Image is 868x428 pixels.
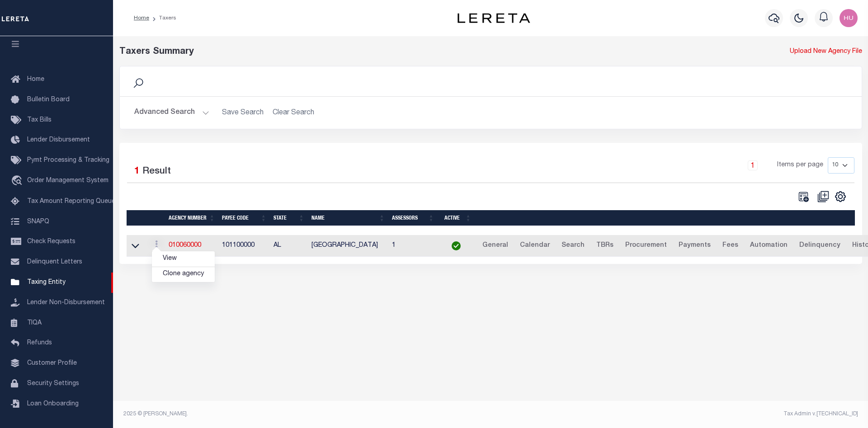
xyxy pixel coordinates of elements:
[27,340,52,346] span: Refunds
[718,239,742,253] a: Fees
[142,165,171,179] label: Result
[27,300,105,306] span: Lender Non-Disbursement
[27,239,75,245] span: Check Requests
[119,45,673,59] div: Taxers Summary
[840,9,858,27] img: svg+xml;base64,PHN2ZyB4bWxucz0iaHR0cDovL3d3dy53My5vcmcvMjAwMC9zdmciIHBvaW50ZXItZXZlbnRzPSJub25lIi...
[557,239,589,253] a: Search
[452,241,461,250] img: check-icon-green.svg
[790,47,862,57] a: Upload New Agency File
[308,235,388,257] td: [GEOGRAPHIC_DATA]
[152,251,215,266] a: View
[218,210,270,226] th: Payee Code: activate to sort column ascending
[27,401,79,407] span: Loan Onboarding
[27,157,109,164] span: Pymt Processing & Tracking
[27,198,115,205] span: Tax Amount Reporting Queue
[438,210,475,226] th: Active: activate to sort column ascending
[134,167,140,176] span: 1
[388,235,438,257] td: 1
[795,239,844,253] a: Delinquency
[27,218,49,225] span: SNAPQ
[516,239,554,253] a: Calendar
[27,381,79,387] span: Security Settings
[27,279,66,286] span: Taxing Entity
[478,239,512,253] a: General
[27,320,42,326] span: TIQA
[218,235,270,257] td: 101100000
[27,117,52,123] span: Tax Bills
[165,210,218,226] th: Agency Number: activate to sort column ascending
[621,239,671,253] a: Procurement
[675,239,715,253] a: Payments
[497,410,858,418] div: Tax Admin v.[TECHNICAL_ID]
[388,210,438,226] th: Assessors: activate to sort column ascending
[169,242,201,249] a: 010060000
[27,178,108,184] span: Order Management System
[149,14,176,22] li: Taxers
[11,175,25,187] i: travel_explore
[270,210,308,226] th: State: activate to sort column ascending
[308,210,388,226] th: Name: activate to sort column ascending
[270,235,308,257] td: AL
[27,360,77,367] span: Customer Profile
[458,13,530,23] img: logo-dark.svg
[748,160,758,170] a: 1
[134,15,149,21] a: Home
[592,239,618,253] a: TBRs
[152,267,215,282] a: Clone agency
[746,239,792,253] a: Automation
[777,160,823,170] span: Items per page
[117,410,491,418] div: 2025 © [PERSON_NAME].
[134,104,209,122] button: Advanced Search
[27,137,90,143] span: Lender Disbursement
[27,97,70,103] span: Bulletin Board
[27,76,44,83] span: Home
[27,259,82,265] span: Delinquent Letters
